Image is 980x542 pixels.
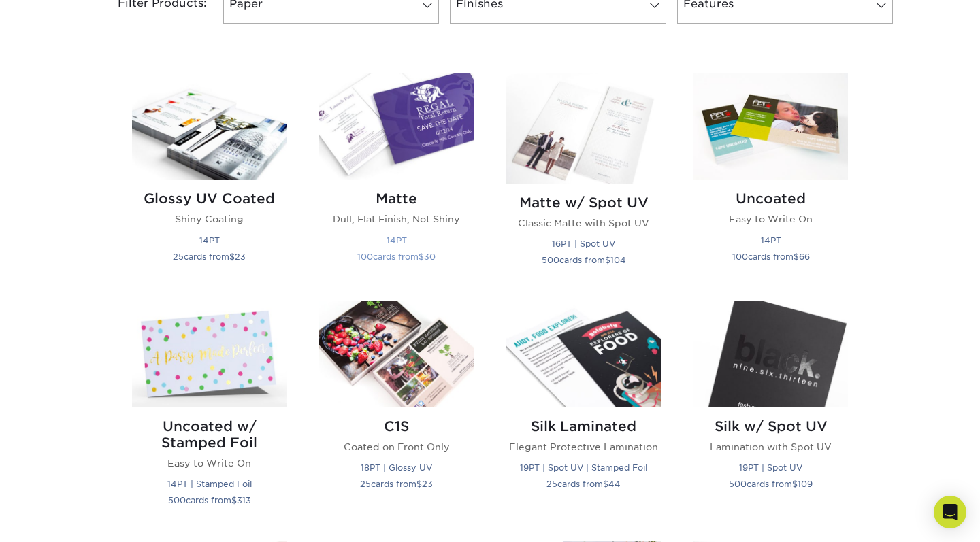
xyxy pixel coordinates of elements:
[132,73,287,180] img: Glossy UV Coated Postcards
[608,479,621,489] span: 44
[319,301,474,407] img: C1S Postcards
[739,462,802,473] small: 19PT | Spot UV
[542,255,559,265] span: 500
[132,212,287,226] p: Shiny Coating
[235,252,246,262] span: 23
[319,73,474,180] img: Matte Postcards
[610,255,626,265] span: 104
[416,479,422,489] span: $
[132,301,287,407] img: Uncoated w/ Stamped Foil Postcards
[794,252,799,262] span: $
[732,252,748,262] span: 100
[357,252,373,262] span: 100
[693,440,848,454] p: Lamination with Spot UV
[319,190,474,207] h2: Matte
[132,190,287,207] h2: Glossy UV Coated
[798,479,813,489] span: 109
[693,73,848,284] a: Uncoated Postcards Uncoated Easy to Write On 14PT 100cards from$66
[506,216,661,230] p: Classic Matte with Spot UV
[229,252,235,262] span: $
[506,73,661,284] a: Matte w/ Spot UV Postcards Matte w/ Spot UV Classic Matte with Spot UV 16PT | Spot UV 500cards fr...
[132,456,287,470] p: Easy to Write On
[799,252,810,262] span: 66
[506,418,661,435] h2: Silk Laminated
[729,479,747,489] span: 500
[693,73,848,180] img: Uncoated Postcards
[168,495,251,505] small: cards from
[732,252,810,262] small: cards from
[424,252,436,262] span: 30
[506,301,661,524] a: Silk Laminated Postcards Silk Laminated Elegant Protective Lamination 19PT | Spot UV | Stamped Fo...
[132,301,287,524] a: Uncoated w/ Stamped Foil Postcards Uncoated w/ Stamped Foil Easy to Write On 14PT | Stamped Foil ...
[319,212,474,226] p: Dull, Flat Finish, Not Shiny
[934,496,966,528] div: Open Intercom Messenger
[693,212,848,226] p: Easy to Write On
[168,495,186,505] span: 500
[199,235,220,245] small: 14PT
[319,301,474,524] a: C1S Postcards C1S Coated on Front Only 18PT | Glossy UV 25cards from$23
[387,235,407,245] small: 14PT
[361,462,432,473] small: 18PT | Glossy UV
[693,301,848,524] a: Silk w/ Spot UV Postcards Silk w/ Spot UV Lamination with Spot UV 19PT | Spot UV 500cards from$109
[506,73,661,183] img: Matte w/ Spot UV Postcards
[506,194,661,211] h2: Matte w/ Spot UV
[506,301,661,407] img: Silk Laminated Postcards
[422,479,433,489] span: 23
[552,239,615,249] small: 16PT | Spot UV
[419,252,424,262] span: $
[319,73,474,284] a: Matte Postcards Matte Dull, Flat Finish, Not Shiny 14PT 100cards from$30
[693,301,848,407] img: Silk w/ Spot UV Postcards
[546,479,621,489] small: cards from
[231,495,237,505] span: $
[319,440,474,454] p: Coated on Front Only
[605,255,610,265] span: $
[792,479,798,489] span: $
[357,252,436,262] small: cards from
[360,479,433,489] small: cards from
[173,252,246,262] small: cards from
[761,235,781,245] small: 14PT
[693,190,848,207] h2: Uncoated
[542,255,626,265] small: cards from
[360,479,371,489] span: 25
[132,418,287,451] h2: Uncoated w/ Stamped Foil
[546,479,557,489] span: 25
[729,479,813,489] small: cards from
[132,73,287,284] a: Glossy UV Coated Postcards Glossy UV Coated Shiny Coating 14PT 25cards from$23
[506,440,661,454] p: Elegant Protective Lamination
[237,495,251,505] span: 313
[167,479,252,489] small: 14PT | Stamped Foil
[173,252,184,262] span: 25
[693,418,848,435] h2: Silk w/ Spot UV
[319,418,474,435] h2: C1S
[603,479,608,489] span: $
[520,462,647,473] small: 19PT | Spot UV | Stamped Foil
